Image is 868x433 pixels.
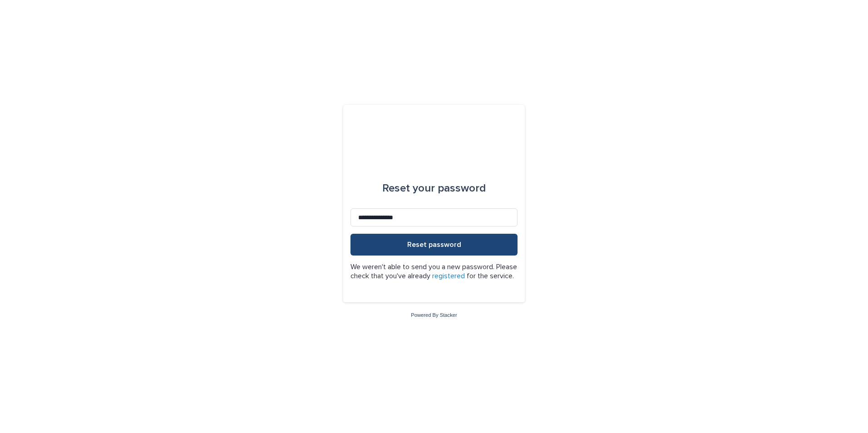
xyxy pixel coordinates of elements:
[373,127,495,154] img: EFlGaIRiOEbp5xoNxufA
[350,263,518,280] p: We weren't able to send you a new password. Please check that you've already for the service.
[411,312,457,318] a: Powered By Stacker
[407,241,461,248] span: Reset password
[382,176,486,201] div: Reset your password
[350,234,518,256] button: Reset password
[432,272,465,280] a: registered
